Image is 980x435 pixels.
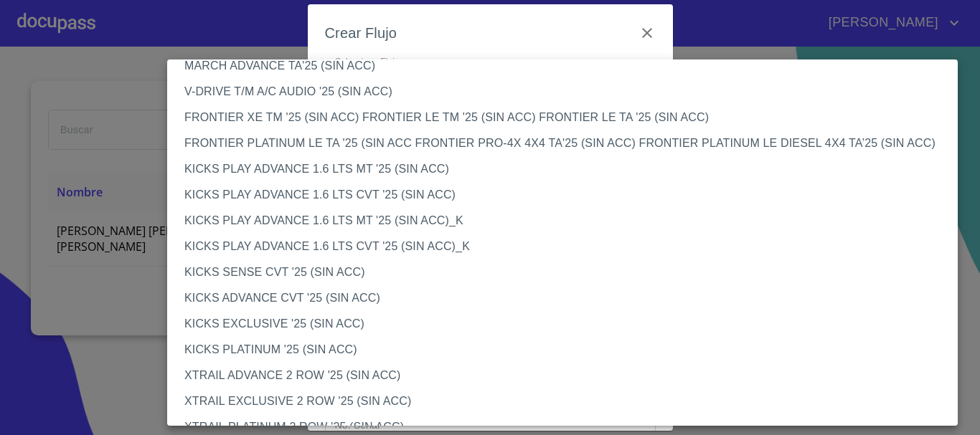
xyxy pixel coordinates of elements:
li: KICKS SENSE CVT '25 (SIN ACC) [167,259,969,285]
li: XTRAIL ADVANCE 2 ROW '25 (SIN ACC) [167,363,969,388]
li: KICKS PLAY ADVANCE 1.6 LTS MT '25 (SIN ACC)_K [167,208,969,234]
li: KICKS PLAY ADVANCE 1.6 LTS CVT '25 (SIN ACC)_K [167,234,969,259]
li: KICKS ADVANCE CVT '25 (SIN ACC) [167,285,969,311]
li: XTRAIL EXCLUSIVE 2 ROW '25 (SIN ACC) [167,388,969,414]
li: KICKS EXCLUSIVE '25 (SIN ACC) [167,311,969,337]
li: V-DRIVE T/M A/C AUDIO '25 (SIN ACC) [167,79,969,105]
li: FRONTIER PLATINUM LE TA '25 (SIN ACC FRONTIER PRO-4X 4X4 TA'25 (SIN ACC) FRONTIER PLATINUM LE DIE... [167,130,969,156]
li: KICKS PLAY ADVANCE 1.6 LTS MT '25 (SIN ACC) [167,156,969,182]
li: MARCH ADVANCE TA'25 (SIN ACC) [167,53,969,79]
li: FRONTIER XE TM '25 (SIN ACC) FRONTIER LE TM '25 (SIN ACC) FRONTIER LE TA '25 (SIN ACC) [167,105,969,130]
li: KICKS PLATINUM '25 (SIN ACC) [167,337,969,363]
li: KICKS PLAY ADVANCE 1.6 LTS CVT '25 (SIN ACC) [167,182,969,208]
